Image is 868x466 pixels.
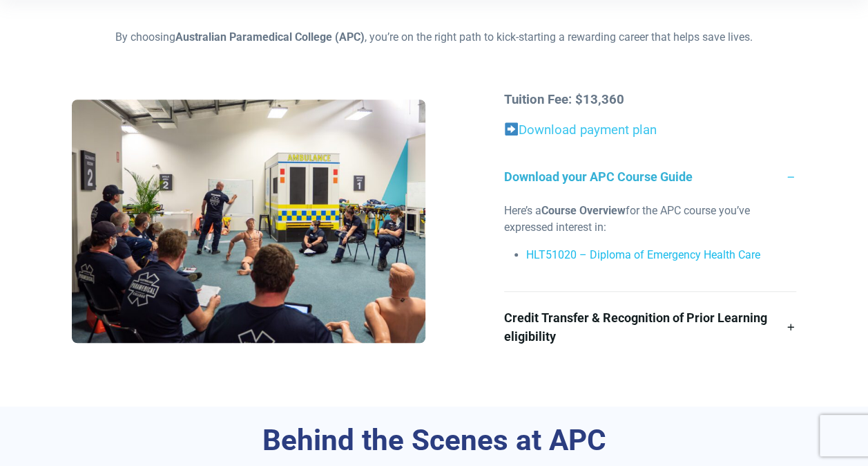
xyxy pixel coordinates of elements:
a: Download your APC Course Guide [504,151,796,203]
p: By choosing , you’re on the right path to kick-starting a rewarding career that helps save lives. [72,29,795,46]
img: ➡️ [505,122,518,136]
a: HLT51020 – Diploma of Emergency Health Care [526,248,760,261]
a: Credit Transfer & Recognition of Prior Learning eligibility [504,292,796,362]
a: Download payment plan [519,122,657,138]
h3: Behind the Scenes at APC [72,423,795,458]
p: Here’s a for the APC course you’ve expressed interest in: [504,203,796,236]
strong: Tuition Fee: $13,360 [504,92,624,107]
strong: Australian Paramedical College (APC) [175,30,365,44]
strong: Course Overview [541,204,626,217]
